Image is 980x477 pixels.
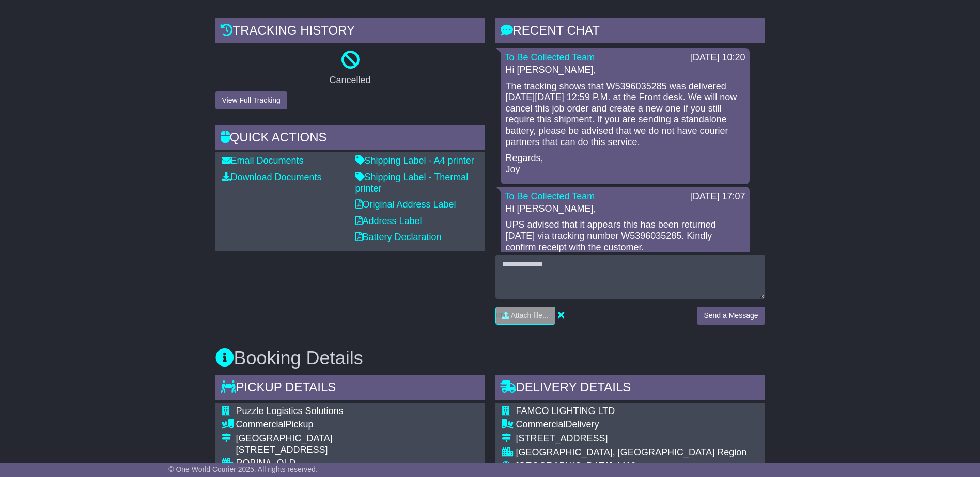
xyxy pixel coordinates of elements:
[495,375,765,403] div: Delivery Details
[215,18,485,46] div: Tracking history
[690,52,745,63] div: [DATE] 10:20
[222,155,304,166] a: Email Documents
[215,75,485,86] p: Cancelled
[506,153,744,175] p: Regards, Joy
[516,406,615,416] span: FAMCO LIGHTING LTD
[516,447,747,458] div: [GEOGRAPHIC_DATA], [GEOGRAPHIC_DATA] Region
[506,219,744,253] p: UPS advised that it appears this has been returned [DATE] via tracking number W5396035285. Kindly...
[215,125,485,153] div: Quick Actions
[516,419,747,431] div: Delivery
[506,65,744,76] p: Hi [PERSON_NAME],
[506,203,744,215] p: Hi [PERSON_NAME],
[690,191,745,202] div: [DATE] 17:07
[615,460,636,471] span: 4410
[355,155,474,166] a: Shipping Label - A4 printer
[697,307,765,325] button: Send a Message
[236,458,470,469] div: ROBINA, QLD
[215,348,765,369] h3: Booking Details
[355,216,422,226] a: Address Label
[236,419,286,430] span: Commercial
[222,172,322,182] a: Download Documents
[516,419,566,430] span: Commercial
[355,232,442,242] a: Battery Declaration
[236,433,470,444] div: [GEOGRAPHIC_DATA]
[236,406,344,416] span: Puzzle Logistics Solutions
[168,465,318,473] span: © One World Courier 2025. All rights reserved.
[505,52,595,62] a: To Be Collected Team
[505,191,595,201] a: To Be Collected Team
[236,419,470,431] div: Pickup
[215,375,485,403] div: Pickup Details
[236,444,470,456] div: [STREET_ADDRESS]
[355,199,456,210] a: Original Address Label
[495,18,765,46] div: RECENT CHAT
[516,460,613,471] span: [GEOGRAPHIC_DATA]
[215,91,287,109] button: View Full Tracking
[506,81,744,148] p: The tracking shows that W5396035285 was delivered [DATE][DATE] 12:59 P.M. at the Front desk. We w...
[516,433,747,444] div: [STREET_ADDRESS]
[355,172,469,194] a: Shipping Label - Thermal printer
